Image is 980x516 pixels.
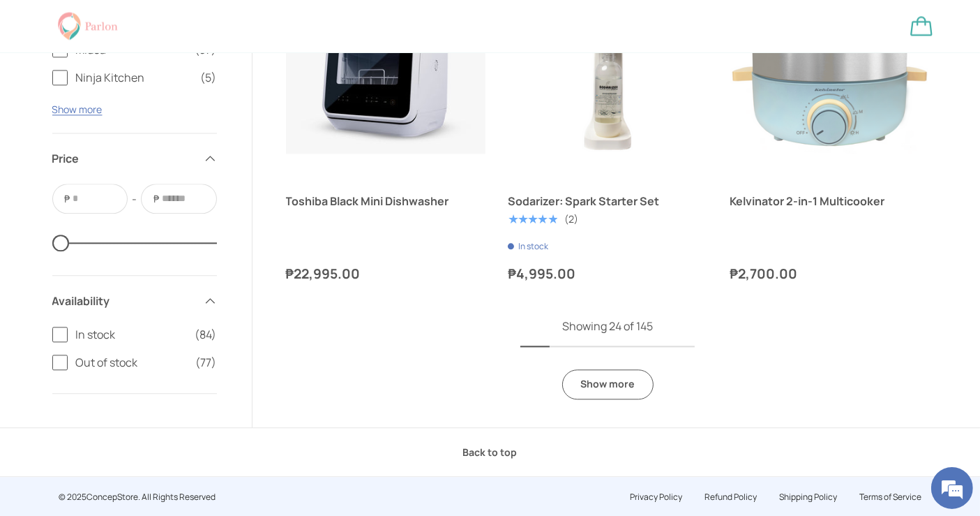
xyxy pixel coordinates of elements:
[7,357,266,406] textarea: Type your message and hit 'Enter'
[52,150,195,167] span: Price
[779,491,837,503] a: Shipping Policy
[730,193,929,209] a: Kelvinator 2-in-1 Multicooker
[859,491,921,503] a: Terms of Service
[73,78,234,96] div: Chat with us now
[86,491,138,503] a: ConcepStore
[76,326,187,343] span: In stock
[630,491,682,503] a: Privacy Policy
[76,69,193,86] span: Ninja Kitchen
[196,354,217,371] span: (77)
[52,103,103,116] button: Show more
[195,326,217,343] span: (84)
[286,193,485,209] a: Toshiba Black Mini Dishwasher
[152,191,160,206] span: ₱
[229,7,262,40] div: Minimize live chat window
[704,491,757,503] a: Refund Policy
[132,190,137,207] span: -
[286,318,930,399] nav: Pagination
[63,191,72,206] span: ₱
[52,133,217,184] summary: Price
[201,69,217,86] span: (5)
[508,193,707,209] a: Sodarizer: Spark Starter Set
[59,491,216,503] span: © 2025 . All Rights Reserved
[81,163,193,304] span: We're online!
[52,293,195,309] span: Availability
[562,318,653,334] span: Showing 24 of 145
[52,276,217,326] summary: Availability
[562,369,654,399] a: Show more
[76,354,188,371] span: Out of stock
